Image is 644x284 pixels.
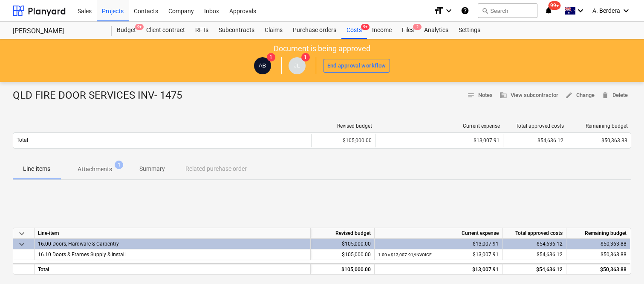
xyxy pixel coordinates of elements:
[17,137,28,144] p: Total
[571,123,628,129] div: Remaining budget
[467,91,493,100] span: Notes
[378,239,499,249] div: $13,007.91
[311,134,375,147] div: $105,000.00
[112,22,141,39] div: Budget
[379,138,500,143] div: $13,007.91
[327,61,386,71] div: End approval workflow
[35,228,311,239] div: Line-item
[311,239,375,249] div: $105,000.00
[78,165,112,174] p: Attachments
[17,239,27,249] span: keyboard_arrow_down
[598,89,631,102] button: Delete
[361,24,370,30] span: 9+
[378,249,499,260] div: $13,007.91
[419,22,453,39] a: Analytics
[141,22,190,39] a: Client contract
[478,3,537,18] button: Search
[115,161,123,169] span: 1
[565,91,573,99] span: edit
[311,228,375,239] div: Revised budget
[453,22,485,39] a: Settings
[496,89,562,102] button: View subcontractor
[139,164,165,173] p: Summary
[502,239,566,249] div: $54,636.12
[289,57,306,74] div: Joseph Licastro
[254,57,271,74] div: Alberto Berdera
[464,89,496,102] button: Notes
[503,134,567,147] div: $54,636.12
[367,22,397,39] a: Income
[566,228,630,239] div: Remaining budget
[397,22,419,39] a: Files2
[288,22,341,39] a: Purchase orders
[601,243,644,284] iframe: Chat Widget
[621,6,631,16] i: keyboard_arrow_down
[267,53,275,61] span: 1
[112,22,141,39] a: Budget9+
[35,264,311,274] div: Total
[378,252,432,257] small: 1.00 × $13,007.91 / INVOICE
[13,89,189,102] div: QLD FIRE DOOR SERVICES INV- 1475
[190,22,214,39] a: RFTs
[214,22,260,39] a: Subcontracts
[341,22,367,39] a: Costs9+
[294,62,300,69] span: JL
[17,228,27,239] span: keyboard_arrow_down
[38,252,126,258] span: 16.10 Doors & Frames Supply & Install
[461,6,469,16] i: Knowledge base
[575,6,586,16] i: keyboard_arrow_down
[562,89,598,102] button: Change
[444,6,454,16] i: keyboard_arrow_down
[507,123,564,129] div: Total approved costs
[467,91,475,99] span: notes
[537,252,563,258] span: $54,636.12
[601,91,628,100] span: Delete
[565,91,595,100] span: Change
[13,27,101,36] div: [PERSON_NAME]
[482,7,488,14] span: search
[260,22,288,39] a: Claims
[23,164,50,173] p: Line-items
[311,264,375,274] div: $105,000.00
[341,22,367,39] div: Costs
[502,228,566,239] div: Total approved costs
[413,24,422,30] span: 2
[378,264,499,275] div: $13,007.91
[433,6,444,16] i: format_size
[379,123,500,129] div: Current expense
[375,228,502,239] div: Current expense
[601,91,609,99] span: delete
[274,44,370,54] p: Document is being approved
[135,24,144,30] span: 9+
[301,53,310,61] span: 1
[592,7,620,14] span: A. Berdera
[566,239,630,249] div: $50,363.88
[323,59,390,73] button: End approval workflow
[38,239,307,249] div: 16.00 Doors, Hardware & Carpentry
[566,264,630,274] div: $50,363.88
[601,252,627,258] span: $50,363.88
[500,91,558,100] span: View subcontractor
[502,264,566,274] div: $54,636.12
[311,249,375,260] div: $105,000.00
[397,22,419,39] div: Files
[544,6,553,16] i: notifications
[601,138,627,143] span: $50,363.88
[549,1,561,10] span: 99+
[259,62,266,69] span: AB
[315,123,372,129] div: Revised budget
[500,91,507,99] span: business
